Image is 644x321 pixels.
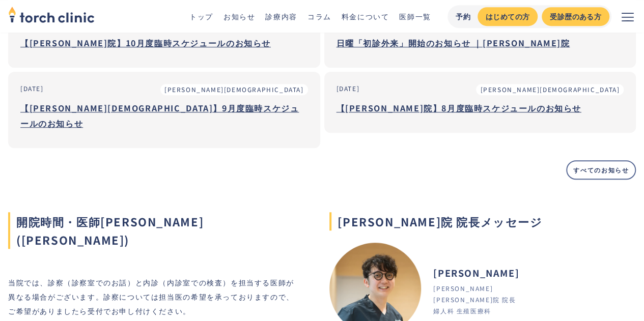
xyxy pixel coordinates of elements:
div: 受診歴のある方 [550,11,601,22]
a: 料金について [342,11,389,21]
img: torch clinic [8,3,95,25]
div: 婦人科 生殖医療科 [433,306,491,315]
a: 医師一覧 [399,11,431,21]
div: [PERSON_NAME] [433,266,519,280]
div: [DATE] [337,84,360,93]
h3: 日曜「初診外来」開始のお知らせ ｜[PERSON_NAME]院 [337,35,624,50]
a: すべてのお知らせ [566,160,636,180]
h3: 【[PERSON_NAME]院】8月度臨時スケジュールのお知らせ [337,100,624,115]
a: はじめての方 [478,7,538,26]
a: [DATE][PERSON_NAME][DEMOGRAPHIC_DATA]日曜「初診外来」開始のお知らせ ｜[PERSON_NAME]院 [324,7,636,68]
div: 予約 [456,11,471,22]
a: [DATE][PERSON_NAME][DEMOGRAPHIC_DATA]【[PERSON_NAME]院】10月度臨時スケジュールのお知らせ [8,7,320,68]
a: 受診歴のある方 [542,7,609,26]
div: [PERSON_NAME] [433,284,493,293]
h2: 開院時間・医師[PERSON_NAME]([PERSON_NAME]) [8,212,297,249]
a: コラム [307,11,331,21]
a: [DATE][PERSON_NAME][DEMOGRAPHIC_DATA]【[PERSON_NAME][DEMOGRAPHIC_DATA]】9月度臨時スケジュールのお知らせ [8,72,320,148]
div: [PERSON_NAME]院 院長 [433,295,516,304]
div: はじめての方 [486,11,529,22]
a: 診療内容 [265,11,297,21]
h2: [PERSON_NAME]院 院長メッセージ [329,212,618,230]
a: トップ [189,11,213,21]
a: お知らせ [223,11,255,21]
div: [DATE] [20,84,44,93]
div: [PERSON_NAME][DEMOGRAPHIC_DATA] [164,85,304,94]
a: [DATE][PERSON_NAME][DEMOGRAPHIC_DATA]【[PERSON_NAME]院】8月度臨時スケジュールのお知らせ [324,72,636,133]
h3: 【[PERSON_NAME]院】10月度臨時スケジュールのお知らせ [20,35,308,50]
a: home [8,7,95,25]
div: [PERSON_NAME][DEMOGRAPHIC_DATA] [480,85,620,94]
h3: 【[PERSON_NAME][DEMOGRAPHIC_DATA]】9月度臨時スケジュールのお知らせ [20,100,308,131]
